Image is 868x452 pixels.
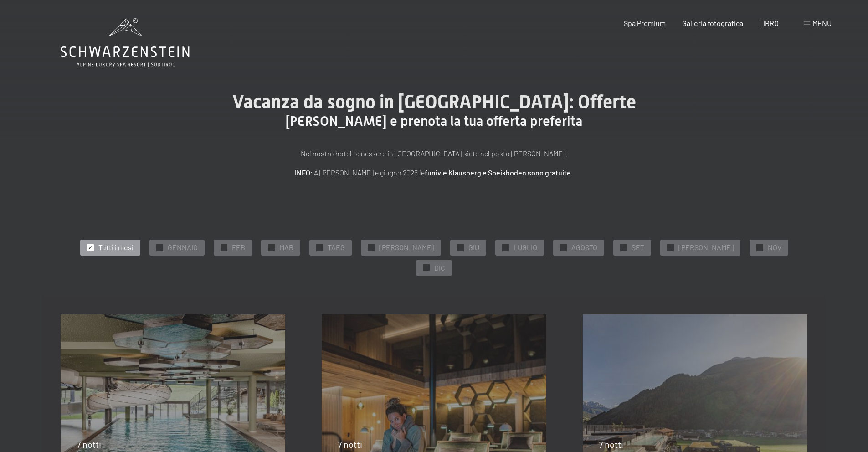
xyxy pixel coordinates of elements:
font: DIC [434,263,445,272]
font: : A [PERSON_NAME] e giugno 2025 le [310,168,425,177]
font: funivie Klausberg e Speikboden sono gratuite [425,168,571,177]
font: INFO [295,168,310,177]
font: FEB [232,243,245,252]
font: ✓ [503,245,507,250]
font: NOV [768,243,781,252]
font: TAEG [328,243,345,252]
a: LIBRO [759,19,779,27]
font: SET [632,243,644,252]
font: menu [812,19,832,27]
font: Vacanza da sogno in [GEOGRAPHIC_DATA]: Offerte [232,91,636,113]
font: ✓ [88,245,92,250]
a: Galleria fotografica [682,19,743,27]
font: [PERSON_NAME] e prenota la tua offerta preferita [286,113,582,129]
font: . [571,168,573,177]
font: 7 notti [599,439,623,450]
font: [PERSON_NAME] [678,243,734,252]
font: ✓ [561,245,565,250]
font: MAR [279,243,293,252]
font: Nel nostro hotel benessere in [GEOGRAPHIC_DATA] siete nel posto [PERSON_NAME]. [301,149,568,158]
font: ✓ [369,245,373,250]
font: LUGLIO [514,243,537,252]
font: GIU [468,243,479,252]
font: GENNAIO [168,243,198,252]
font: [PERSON_NAME] [379,243,434,252]
font: AGOSTO [571,243,597,252]
font: ✓ [621,245,625,250]
font: Tutti i mesi [98,243,134,252]
font: ✓ [158,245,161,250]
font: ✓ [269,245,273,250]
font: 7 notti [338,439,362,450]
a: Spa Premium [624,19,666,27]
font: 7 notti [77,439,101,450]
font: ✓ [425,265,428,271]
font: ✓ [222,245,226,250]
font: ✓ [668,245,672,250]
font: ✓ [318,245,321,250]
font: ✓ [458,245,462,250]
font: ✓ [758,245,761,250]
